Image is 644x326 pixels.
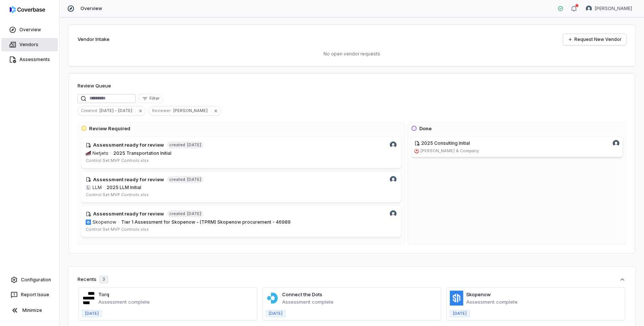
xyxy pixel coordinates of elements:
[86,227,149,232] span: Control Set: MVP Controls.xlsx
[419,125,432,132] h3: Done
[113,150,171,156] span: 2025 Transportation Initial
[421,140,470,146] span: 2025 Consulting Initial
[586,6,592,12] img: Tomo Majima avatar
[102,277,105,282] span: 3
[78,276,108,283] div: Recents
[98,291,109,297] a: Torq
[78,51,626,57] p: No open vendor requests
[93,210,164,218] h4: Assessment ready for review
[78,82,111,90] h1: Review Queue
[118,219,119,225] span: ·
[81,137,401,168] a: Tomo Majima avatarAssessment ready for reviewcreated[DATE]netjets.comNetjets·2025 Transportation ...
[78,36,110,43] h2: Vendor Intake
[3,273,56,287] a: Configuration
[107,185,141,190] span: 2025 LLM Initial
[86,158,149,163] span: Control Set: MVP Controls.xlsx
[581,3,637,14] button: Tomo Majima avatar[PERSON_NAME]
[139,94,163,103] button: Filter
[92,150,108,156] span: Netjets
[595,6,632,12] span: [PERSON_NAME]
[103,185,104,191] span: ·
[187,177,201,182] span: [DATE]
[89,125,130,132] h3: Review Required
[86,192,149,197] span: Control Set: MVP Controls.xlsx
[1,53,58,66] a: Assessments
[100,107,135,114] span: [DATE] - [DATE]
[121,219,291,225] span: Tier 1 Assessment for Skopenow - (TPRM) Skopenow procurement - 46989
[149,107,173,114] span: Reviewer :
[110,150,111,156] span: ·
[93,141,164,149] h4: Assessment ready for review
[3,288,56,301] button: Report Issue
[10,6,45,13] img: logo-D7KZi-bG.svg
[169,177,185,182] span: created
[81,205,401,237] a: Tomo Majima avatarAssessment ready for reviewcreated[DATE]skopenow.comSkopenow·Tier 1 Assessment ...
[81,171,401,203] a: Tomo Majima avatarAssessment ready for reviewcreated[DATE]LLLM·2025 LLM InitialControl Set:MVP Co...
[1,38,58,51] a: Vendors
[187,142,201,148] span: [DATE]
[149,96,160,101] span: Filter
[1,23,58,36] a: Overview
[92,185,102,191] span: LLM
[93,176,164,183] h4: Assessment ready for review
[169,211,185,217] span: created
[390,210,397,217] img: Tomo Majima avatar
[187,211,201,217] span: [DATE]
[466,291,491,297] a: Skopenow
[420,148,479,154] span: [PERSON_NAME] & Company
[390,141,397,148] img: Tomo Majima avatar
[80,6,102,12] span: Overview
[411,137,623,157] a: 2025 Consulting InitialTomo Majima avatarbain.com[PERSON_NAME] & Company
[78,276,626,283] button: Recents3
[173,107,211,114] span: [PERSON_NAME]
[3,303,56,318] button: Minimize
[282,291,322,297] a: Connect the Dots
[613,140,619,147] img: Tomo Majima avatar
[390,176,397,183] img: Tomo Majima avatar
[563,34,626,45] a: Request New Vendor
[169,142,185,148] span: created
[92,219,116,225] span: Skopenow
[78,107,100,114] span: Created :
